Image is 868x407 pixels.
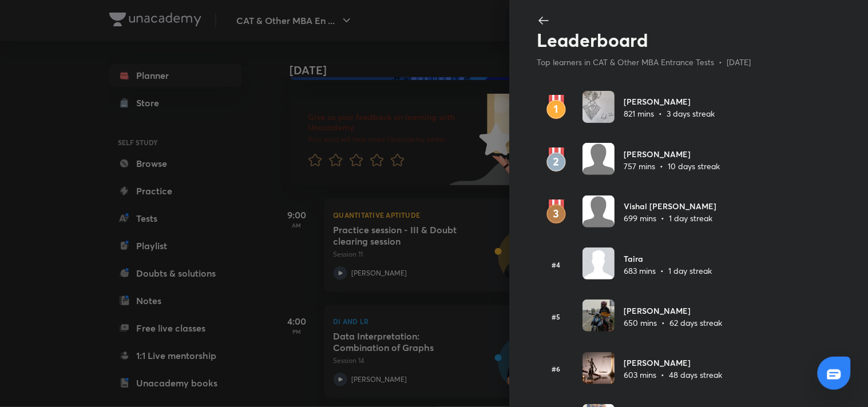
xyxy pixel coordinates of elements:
h6: Vishal [PERSON_NAME] [624,200,716,212]
img: Avatar [582,248,615,280]
img: Avatar [582,195,615,228]
p: 603 mins • 48 days streak [624,369,722,381]
p: Top learners in CAT & Other MBA Entrance Tests • [DATE] [537,56,802,68]
h6: #5 [537,312,576,322]
img: Avatar [582,91,615,123]
img: rank2.svg [537,147,576,173]
img: Avatar [582,300,615,332]
h6: Taira [624,253,712,265]
img: rank3.svg [537,199,576,225]
h2: Leaderboard [537,29,802,51]
h6: [PERSON_NAME] [624,95,715,107]
img: rank1.svg [537,95,576,120]
h6: #4 [537,260,576,270]
p: 757 mins • 10 days streak [624,160,720,172]
h6: [PERSON_NAME] [624,148,720,160]
p: 821 mins • 3 days streak [624,107,715,119]
h6: [PERSON_NAME] [624,357,722,369]
p: 650 mins • 62 days streak [624,317,722,329]
img: Avatar [582,352,615,384]
h6: #6 [537,364,576,374]
img: Avatar [582,143,615,175]
p: 683 mins • 1 day streak [624,265,712,277]
p: 699 mins • 1 day streak [624,212,716,224]
h6: [PERSON_NAME] [624,305,722,317]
